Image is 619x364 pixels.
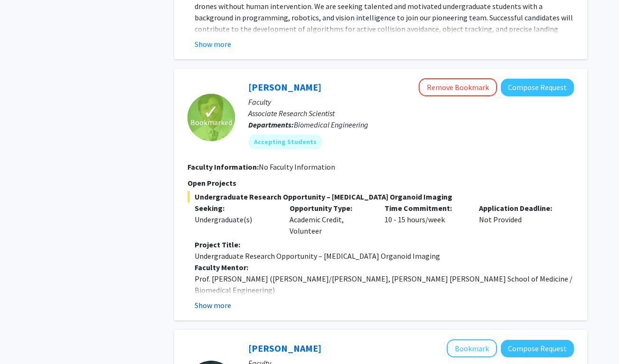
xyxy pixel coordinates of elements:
button: Compose Request to Arvind Pathak [501,340,574,357]
p: Associate Research Scientist [248,108,574,119]
div: Academic Credit, Volunteer [282,202,377,237]
p: Application Deadline: [479,202,560,214]
span: Undergraduate Research Opportunity – [MEDICAL_DATA] Organoid Imaging [188,191,574,202]
button: Add Arvind Pathak to Bookmarks [447,339,497,357]
div: Undergraduate(s) [195,214,275,225]
p: Undergraduate Research Opportunity – [MEDICAL_DATA] Organoid Imaging [195,250,574,262]
p: Opportunity Type: [290,202,370,214]
div: 10 - 15 hours/week [377,202,472,237]
button: Show more [195,38,231,50]
div: Not Provided [472,202,567,237]
p: Time Commitment: [385,202,465,214]
span: Bookmarked [190,117,232,128]
mat-chip: Accepting Students [248,134,322,149]
p: Open Projects [188,177,574,189]
button: Remove Bookmark [419,78,497,96]
a: [PERSON_NAME] [248,342,321,354]
strong: Project Title: [195,240,240,249]
b: Faculty Information: [188,162,259,172]
span: No Faculty Information [259,162,335,172]
p: Faculty [248,96,574,108]
span: ✓ [203,107,219,117]
strong: Faculty Mentor: [195,263,248,272]
button: Compose Request to Boyoung Cha [501,79,574,96]
button: Show more [195,300,231,311]
b: Departments: [248,120,294,129]
a: [PERSON_NAME] [248,81,321,93]
p: Prof. [PERSON_NAME] ([PERSON_NAME]/[PERSON_NAME], [PERSON_NAME] [PERSON_NAME] School of Medicine ... [195,273,574,296]
iframe: Chat [7,321,40,357]
span: Biomedical Engineering [294,120,368,129]
p: Seeking: [195,202,275,214]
